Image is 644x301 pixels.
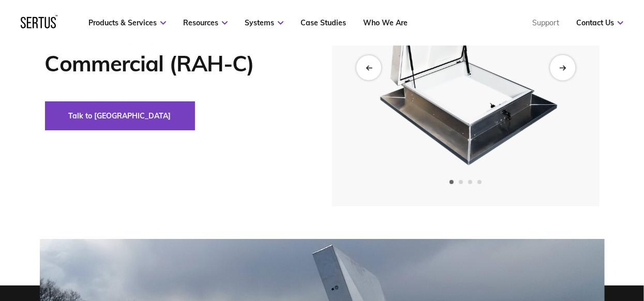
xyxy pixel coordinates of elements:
[301,18,346,27] a: Case Studies
[477,180,482,184] span: Go to slide 4
[550,55,575,81] div: Next slide
[576,18,623,27] a: Contact Us
[532,18,559,27] a: Support
[183,18,228,27] a: Resources
[45,101,195,130] button: Talk to [GEOGRAPHIC_DATA]
[363,18,408,27] a: Who We Are
[88,18,166,27] a: Products & Services
[245,18,283,27] a: Systems
[468,180,472,184] span: Go to slide 3
[45,25,301,77] h1: Roof Access Hatch – Commercial (RAH-C)
[459,180,463,184] span: Go to slide 2
[356,55,381,80] div: Previous slide
[458,181,644,301] iframe: Chat Widget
